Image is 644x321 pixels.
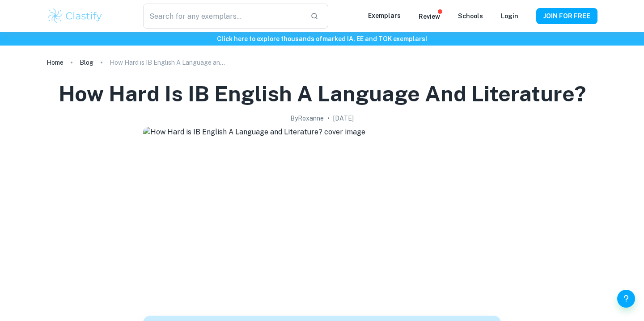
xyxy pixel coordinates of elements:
[368,11,401,21] p: Exemplars
[501,13,518,20] a: Login
[80,56,93,69] a: Blog
[617,290,635,308] button: Help and Feedback
[536,8,597,24] button: JOIN FOR FREE
[458,13,483,20] a: Schools
[290,113,324,123] h2: By Roxanne
[47,56,64,69] a: Home
[143,4,303,29] input: Search for any exemplars...
[327,113,330,123] p: •
[59,79,586,108] h1: How Hard is IB English A Language and Literature?
[47,7,103,25] img: Clastify logo
[110,58,226,67] p: How Hard is IB English A Language and Literature?
[419,12,440,21] p: Review
[333,113,354,123] h2: [DATE]
[2,34,642,44] h6: Click here to explore thousands of marked IA, EE and TOK exemplars !
[143,127,501,305] img: How Hard is IB English A Language and Literature? cover image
